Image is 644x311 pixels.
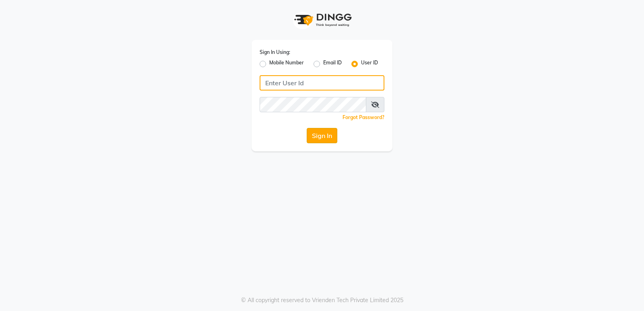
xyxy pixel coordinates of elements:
input: Username [260,97,366,112]
label: Sign In Using: [260,49,290,56]
label: Mobile Number [269,59,304,69]
label: User ID [361,59,378,69]
input: Username [260,75,384,91]
label: Email ID [323,59,342,69]
img: logo1.svg [290,8,354,32]
button: Sign In [307,128,337,143]
a: Forgot Password? [343,114,384,120]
